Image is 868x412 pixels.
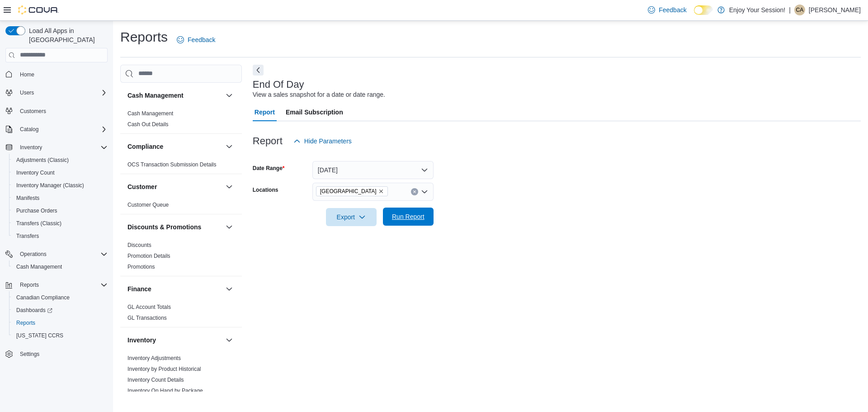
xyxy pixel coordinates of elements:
h3: Report [253,136,283,147]
a: Cash Out Details [127,121,169,128]
span: Inventory Count [16,169,55,176]
span: Reports [16,319,35,327]
button: Canadian Compliance [9,291,111,304]
button: Finance [224,284,235,294]
a: GL Transactions [127,315,167,321]
button: Catalog [2,123,111,136]
span: Reports [20,281,39,289]
div: Customer [120,199,242,214]
span: Load All Apps in [GEOGRAPHIC_DATA] [25,26,108,44]
button: Transfers [9,230,111,242]
span: Transfers (Classic) [13,218,108,229]
span: Report [255,103,275,121]
div: Carrie Anderson [794,5,805,15]
a: Inventory Count [13,167,58,178]
div: Finance [120,302,242,327]
button: Reports [9,317,111,329]
button: Reports [2,279,111,291]
a: Settings [16,349,43,360]
button: Remove Brockville from selection in this group [378,189,384,194]
a: Canadian Compliance [13,292,73,303]
button: Catalog [16,124,42,135]
h3: Discounts & Promotions [127,223,201,232]
span: Brockville [316,186,388,196]
button: Clear input [411,188,418,195]
a: Transfers (Classic) [13,218,65,229]
h1: Reports [120,28,168,46]
button: Inventory Manager (Classic) [9,179,111,192]
p: [PERSON_NAME] [809,5,861,15]
a: Transfers [13,231,42,242]
span: Cash Management [16,263,62,270]
span: Promotion Details [127,252,170,260]
a: Inventory Adjustments [127,355,181,361]
span: [GEOGRAPHIC_DATA] [320,187,377,196]
span: Feedback [659,5,686,14]
span: Cash Management [13,261,108,272]
span: Canadian Compliance [16,294,70,301]
a: Inventory Count Details [127,377,184,383]
button: Home [2,68,111,81]
button: Customer [224,181,235,192]
span: Dark Mode [694,15,694,15]
span: Adjustments (Classic) [16,156,69,164]
a: [US_STATE] CCRS [13,330,67,341]
a: OCS Transaction Submission Details [127,161,217,168]
span: Inventory Count [13,167,108,178]
a: Adjustments (Classic) [13,155,72,166]
span: OCS Transaction Submission Details [127,161,217,168]
a: Home [16,69,38,80]
span: Dashboards [13,305,108,316]
button: Manifests [9,192,111,204]
span: Manifests [13,193,108,204]
a: Feedback [644,1,690,19]
span: Run Report [392,212,425,221]
span: Settings [20,350,39,358]
button: Operations [2,248,111,260]
button: Cash Management [224,90,235,101]
img: Cova [18,5,59,14]
span: Canadian Compliance [13,292,108,303]
span: Catalog [16,124,108,135]
span: Manifests [16,194,39,202]
span: Home [16,69,108,80]
a: Customers [16,106,50,117]
button: Customers [2,104,111,118]
h3: Compliance [127,142,163,151]
span: Inventory [20,144,42,151]
span: [US_STATE] CCRS [16,332,63,339]
a: Reports [13,317,39,328]
span: Purchase Orders [16,207,57,214]
button: Settings [2,347,111,360]
button: Compliance [127,142,222,151]
span: Inventory [16,142,108,153]
span: Settings [16,348,108,360]
a: Inventory On Hand by Package [127,388,203,394]
span: Transfers (Classic) [16,220,61,227]
span: Inventory Count Details [127,376,184,384]
span: Email Subscription [286,103,343,121]
button: Cash Management [9,260,111,273]
input: Dark Mode [694,5,713,15]
a: Inventory Manager (Classic) [13,180,88,191]
a: Promotions [127,264,155,270]
span: Users [16,87,108,98]
span: Customers [20,108,46,115]
button: Reports [16,279,42,290]
h3: Cash Management [127,91,184,100]
span: Users [20,89,34,96]
span: Inventory Manager (Classic) [16,182,84,189]
a: Discounts [127,242,151,248]
button: Users [2,86,111,99]
span: CA [796,5,804,15]
span: Discounts [127,242,151,249]
span: Dashboards [16,307,52,314]
span: Customer Queue [127,201,169,208]
label: Date Range [253,165,285,172]
a: Promotion Details [127,253,170,259]
button: Next [253,65,264,76]
span: Adjustments (Classic) [13,155,108,166]
button: Purchase Orders [9,204,111,217]
nav: Complex example [5,64,108,384]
